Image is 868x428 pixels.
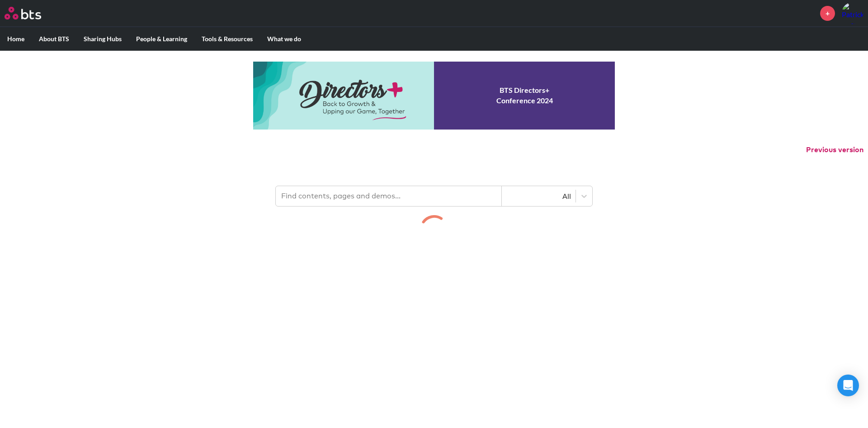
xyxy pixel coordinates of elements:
label: Tools & Resources [194,27,260,51]
label: Sharing Hubs [76,27,129,51]
label: What we do [260,27,308,51]
img: BTS Logo [5,7,41,19]
div: All [506,191,571,201]
button: Previous version [806,145,863,155]
label: About BTS [32,27,76,51]
a: Conference 2024 [253,62,615,130]
img: Patrick Roeroe [842,2,863,24]
a: + [820,6,835,21]
a: Go home [5,7,58,19]
label: People & Learning [129,27,194,51]
input: Find contents, pages and demos... [276,186,502,206]
div: Open Intercom Messenger [837,375,859,396]
a: Profile [842,2,863,24]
